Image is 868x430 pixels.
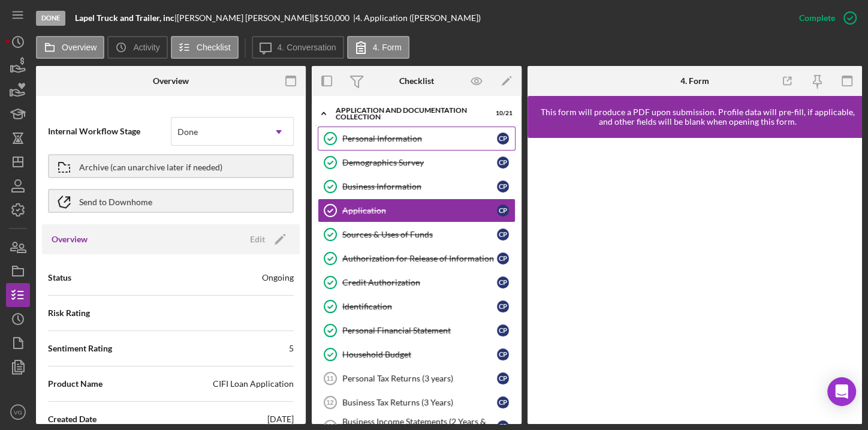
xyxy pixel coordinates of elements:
[799,6,835,30] div: Complete
[342,350,497,359] div: Household Budget
[6,400,30,424] button: VG
[318,175,516,199] a: Business InformationCP
[75,13,177,23] div: |
[342,302,497,311] div: Identification
[262,272,294,284] div: Ongoing
[318,366,516,390] a: 11Personal Tax Returns (3 years)CP
[52,233,88,245] h3: Overview
[342,278,497,287] div: Credit Authorization
[133,43,159,52] label: Activity
[491,110,513,117] div: 10 / 21
[48,413,97,425] span: Created Date
[827,377,856,406] div: Open Intercom Messenger
[197,43,231,52] label: Checklist
[497,133,509,145] div: C P
[326,399,333,406] tspan: 12
[497,228,509,240] div: C P
[79,155,222,177] div: Archive (can unarchive later if needed)
[497,300,509,312] div: C P
[497,348,509,360] div: C P
[48,189,294,213] button: Send to Downhome
[680,76,709,86] div: 4. Form
[79,190,152,212] div: Send to Downhome
[318,342,516,366] a: Household BudgetCP
[336,107,483,121] div: Application and Documentation Collection
[318,246,516,270] a: Authorization for Release of InformationCP
[318,222,516,246] a: Sources & Uses of FundsCP
[326,423,333,430] tspan: 13
[497,157,509,169] div: C P
[243,230,290,248] button: Edit
[342,158,497,167] div: Demographics Survey
[342,134,497,143] div: Personal Information
[497,252,509,264] div: C P
[353,13,481,23] div: | 4. Application ([PERSON_NAME])
[342,254,497,263] div: Authorization for Release of Information
[318,318,516,342] a: Personal Financial StatementCP
[62,43,97,52] label: Overview
[250,230,265,248] div: Edit
[342,182,497,191] div: Business Information
[534,107,862,127] div: This form will produce a PDF upon submission. Profile data will pre-fill, if applicable, and othe...
[318,199,516,222] a: ApplicationCP
[342,398,497,407] div: Business Tax Returns (3 Years)
[278,43,336,52] label: 4. Conversation
[347,36,409,59] button: 4. Form
[342,206,497,215] div: Application
[318,294,516,318] a: IdentificationCP
[48,154,294,178] button: Archive (can unarchive later if needed)
[497,396,509,408] div: C P
[497,324,509,336] div: C P
[342,374,497,383] div: Personal Tax Returns (3 years)
[318,151,516,175] a: Demographics SurveyCP
[177,127,198,137] div: Done
[48,378,103,390] span: Product Name
[252,36,344,59] button: 4. Conversation
[107,36,167,59] button: Activity
[787,6,862,30] button: Complete
[318,390,516,414] a: 12Business Tax Returns (3 Years)CP
[171,36,239,59] button: Checklist
[497,205,509,216] div: C P
[75,13,174,23] b: Lapel Truck and Trailer, inc
[399,76,434,86] div: Checklist
[373,43,402,52] label: 4. Form
[213,378,294,390] div: CIFI Loan Application
[177,13,314,23] div: [PERSON_NAME] [PERSON_NAME] |
[36,36,104,59] button: Overview
[326,375,333,382] tspan: 11
[314,13,353,23] div: $150,000
[48,307,90,319] span: Risk Rating
[153,76,189,86] div: Overview
[48,342,112,354] span: Sentiment Rating
[497,181,509,193] div: C P
[342,326,497,335] div: Personal Financial Statement
[497,372,509,384] div: C P
[497,276,509,288] div: C P
[267,413,294,425] div: [DATE]
[36,11,65,26] div: Done
[14,409,22,416] text: VG
[540,150,851,412] iframe: Lenderfit form
[289,342,294,354] div: 5
[318,270,516,294] a: Credit AuthorizationCP
[318,127,516,151] a: Personal InformationCP
[48,125,171,137] span: Internal Workflow Stage
[342,230,497,239] div: Sources & Uses of Funds
[48,272,71,284] span: Status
